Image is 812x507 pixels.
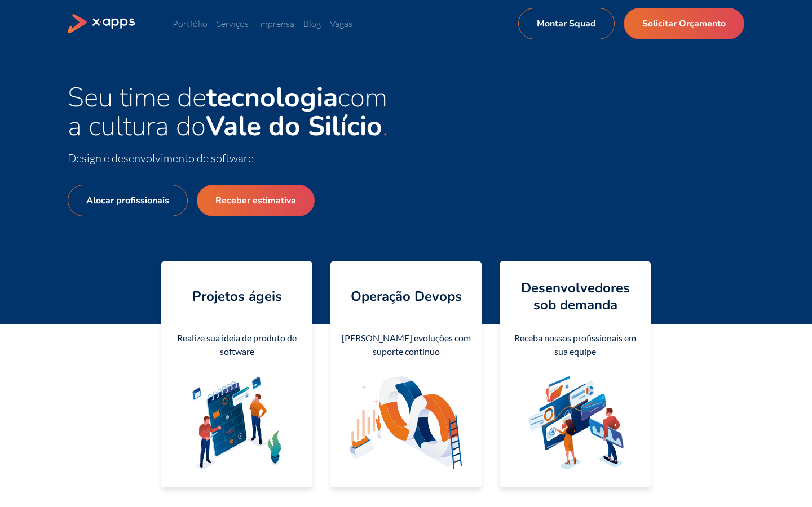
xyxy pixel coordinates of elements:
[351,288,462,305] h4: Operação Devops
[68,79,387,145] span: Seu time de com a cultura do
[624,8,744,39] a: Solicitar Orçamento
[303,18,321,29] a: Blog
[509,279,642,313] h4: Desenvolvedores sob demanda
[339,331,473,358] div: [PERSON_NAME] evoluções com suporte contínuo
[192,288,282,305] h4: Projetos ágeis
[330,18,352,29] a: Vagas
[206,108,382,145] strong: Vale do Silício
[258,18,294,29] a: Imprensa
[509,331,642,358] div: Receba nossos profissionais em sua equipe
[206,79,338,116] strong: tecnologia
[173,18,208,29] a: Portfólio
[68,185,188,216] a: Alocar profissionais
[68,151,254,165] span: Design e desenvolvimento de software
[217,18,249,29] a: Serviços
[197,185,315,216] a: Receber estimativa
[518,8,615,39] a: Montar Squad
[170,331,303,358] div: Realize sua ideia de produto de software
